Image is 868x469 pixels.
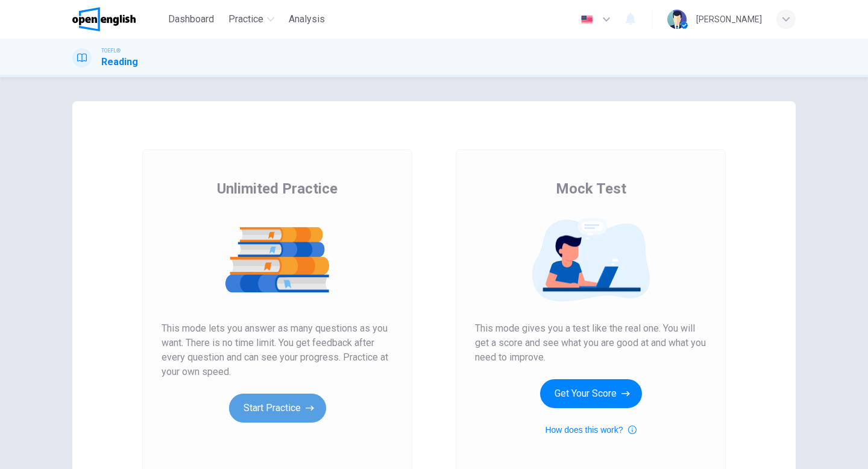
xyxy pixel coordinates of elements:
span: Unlimited Practice [217,179,338,198]
span: TOEFL® [101,46,121,55]
button: Analysis [284,8,330,30]
button: Practice [224,8,279,30]
img: Profile picture [667,10,687,29]
span: This mode gives you a test like the real one. You will get a score and see what you are good at a... [475,321,706,365]
span: Practice [228,12,263,27]
h1: Reading [101,55,138,69]
button: Dashboard [163,8,219,30]
img: OpenEnglish logo [72,7,136,31]
span: Mock Test [556,179,626,198]
a: OpenEnglish logo [72,7,163,31]
div: [PERSON_NAME] [696,12,762,27]
img: en [579,15,594,24]
span: Analysis [289,12,325,27]
button: How does this work? [545,423,636,437]
span: Dashboard [168,12,214,27]
span: This mode lets you answer as many questions as you want. There is no time limit. You get feedback... [162,321,393,379]
button: Start Practice [229,394,326,423]
button: Get Your Score [540,379,642,408]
